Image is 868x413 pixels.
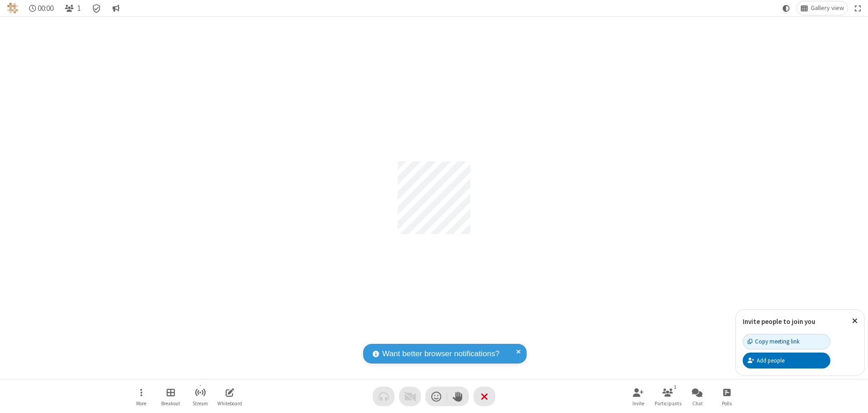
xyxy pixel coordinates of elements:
[161,401,180,406] span: Breakout
[684,383,711,409] button: Open chat
[625,383,652,409] button: Invite participants (Alt+I)
[373,387,395,406] button: Audio problem - check your Internet connection or call by phone
[425,387,447,406] button: Send a reaction
[692,401,703,406] span: Chat
[811,5,844,12] span: Gallery view
[743,334,830,349] button: Copy meeting link
[108,1,123,15] button: Conversation
[192,401,208,406] span: Stream
[779,1,794,15] button: Using system theme
[748,337,799,346] div: Copy meeting link
[61,1,84,15] button: Open participant list
[216,383,243,409] button: Open shared whiteboard
[743,353,830,368] button: Add people
[845,310,864,332] button: Close popover
[671,383,679,391] div: 1
[713,383,740,409] button: Open poll
[654,383,681,409] button: Open participant list
[722,401,732,406] span: Polls
[743,317,815,326] label: Invite people to join you
[136,401,146,406] span: More
[399,387,421,406] button: Video
[38,4,54,13] span: 00:00
[157,383,184,409] button: Manage Breakout Rooms
[187,383,214,409] button: Start streaming
[382,348,499,360] span: Want better browser notifications?
[851,1,865,15] button: Fullscreen
[7,3,18,14] img: QA Selenium DO NOT DELETE OR CHANGE
[655,401,681,406] span: Participants
[797,1,848,15] button: Change layout
[217,401,242,406] span: Whiteboard
[473,387,495,406] button: End or leave meeting
[88,1,105,15] div: Meeting details Encryption enabled
[447,387,469,406] button: Raise hand
[128,383,155,409] button: Open menu
[632,401,644,406] span: Invite
[25,1,58,15] div: Timer
[77,4,81,13] span: 1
